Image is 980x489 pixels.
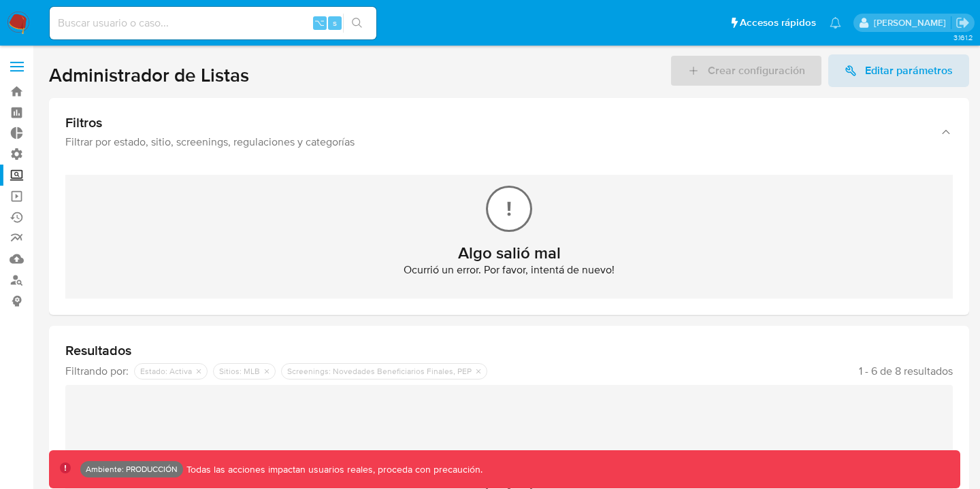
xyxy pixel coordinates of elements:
[740,16,816,30] span: Accesos rápidos
[333,16,337,29] span: s
[314,16,325,29] span: ⌥
[183,463,483,476] p: Todas las acciones impactan usuarios reales, proceda con precaución.
[830,17,841,29] a: Notificaciones
[955,16,970,30] a: Salir
[343,14,371,33] button: search-icon
[874,16,951,29] p: franco.barberis@mercadolibre.com
[50,14,376,32] input: Buscar usuario o caso...
[86,467,178,472] p: Ambiente: PRODUCCIÓN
